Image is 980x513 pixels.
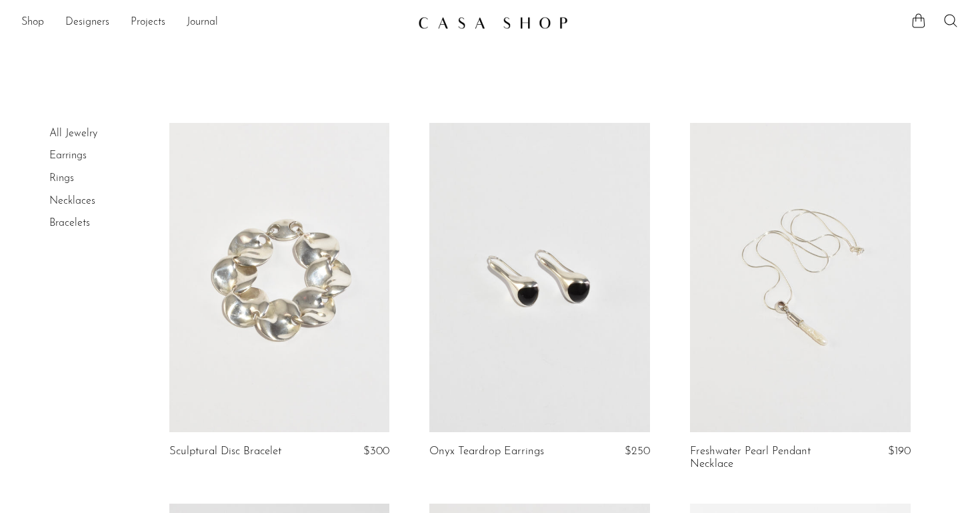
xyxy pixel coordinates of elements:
ul: NEW HEADER MENU [21,11,407,34]
a: Rings [49,173,74,184]
a: Journal [187,14,218,31]
span: $190 [888,446,911,457]
nav: Desktop navigation [21,11,407,34]
a: Bracelets [49,218,90,228]
a: Shop [21,14,44,31]
span: $300 [363,446,389,457]
span: $250 [625,446,650,457]
a: Projects [131,14,165,31]
a: Necklaces [49,196,95,206]
a: Onyx Teardrop Earrings [429,446,544,458]
a: Designers [65,14,109,31]
a: Freshwater Pearl Pendant Necklace [690,446,837,470]
a: Earrings [49,150,87,161]
a: All Jewelry [49,128,97,139]
a: Sculptural Disc Bracelet [169,446,281,458]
